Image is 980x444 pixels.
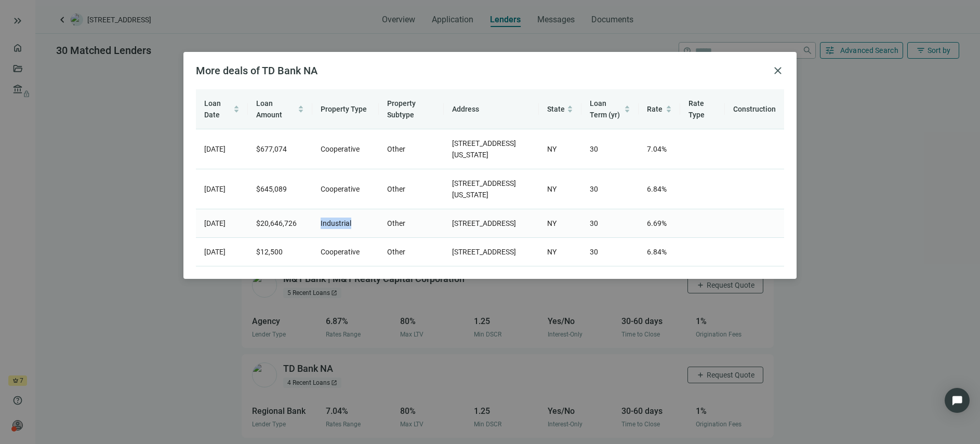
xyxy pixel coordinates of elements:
[256,219,297,227] span: $20,646,726
[772,64,784,77] button: close
[387,248,405,256] span: Other
[387,219,405,227] span: Other
[204,99,221,119] span: Loan Date
[590,145,598,153] span: 30
[733,105,776,113] span: Construction
[647,185,667,193] span: 6.84%
[444,129,539,169] td: [STREET_ADDRESS][US_STATE]
[590,248,598,256] span: 30
[196,64,767,77] h2: More deals of TD Bank NA
[444,209,539,238] td: [STREET_ADDRESS]
[647,145,667,153] span: 7.04%
[647,105,663,113] span: Rate
[321,219,351,227] span: Industrial
[256,248,283,256] span: $12,500
[547,248,557,256] span: NY
[256,185,287,193] span: $645,089
[945,388,970,413] div: Open Intercom Messenger
[444,169,539,209] td: [STREET_ADDRESS][US_STATE]
[647,248,667,256] span: 6.84%
[321,105,367,113] span: Property Type
[590,185,598,193] span: 30
[688,99,705,119] span: Rate Type
[590,219,598,227] span: 30
[387,185,405,193] span: Other
[452,105,479,113] span: Address
[547,105,565,113] span: State
[204,219,226,227] span: [DATE]
[547,219,557,227] span: NY
[204,248,226,256] span: [DATE]
[204,185,226,193] span: [DATE]
[321,145,360,153] span: Cooperative
[444,238,539,266] td: [STREET_ADDRESS]
[204,145,226,153] span: [DATE]
[590,99,620,119] span: Loan Term (yr)
[321,185,360,193] span: Cooperative
[547,145,557,153] span: NY
[387,145,405,153] span: Other
[647,219,667,227] span: 6.69%
[256,99,282,119] span: Loan Amount
[321,248,360,256] span: Cooperative
[256,145,287,153] span: $677,074
[547,185,557,193] span: NY
[387,99,416,119] span: Property Subtype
